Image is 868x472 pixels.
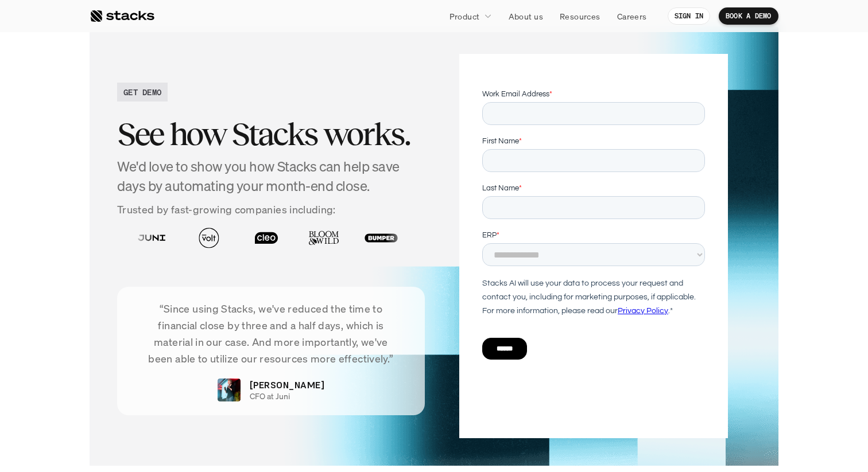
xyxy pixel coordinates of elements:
h4: We'd love to show you how Stacks can help save days by automating your month-end close. [117,157,425,196]
a: About us [502,6,550,26]
a: Resources [553,6,607,26]
a: BOOK A DEMO [719,7,778,25]
h2: See how Stacks works. [117,116,425,152]
p: [PERSON_NAME] [250,378,324,392]
p: Product [449,10,480,22]
h2: GET DEMO [123,86,161,98]
iframe: Form 5 [482,88,705,380]
a: SIGN IN [668,7,711,25]
p: Resources [560,10,600,22]
p: “Since using Stacks, we've reduced the time to financial close by three and a half days, which is... [134,301,408,366]
a: Careers [610,6,654,26]
p: About us [509,10,543,22]
p: SIGN IN [675,12,704,20]
p: Careers [617,10,647,22]
p: Trusted by fast-growing companies including: [117,201,425,218]
p: CFO at Juni [250,392,290,401]
p: BOOK A DEMO [726,12,772,20]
